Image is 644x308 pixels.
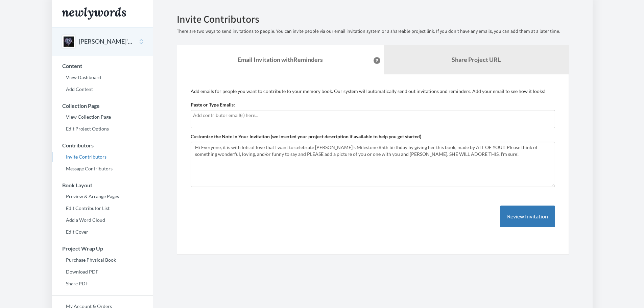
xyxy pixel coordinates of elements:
label: Paste or Type Emails: [191,101,235,108]
a: View Collection Page [52,112,153,122]
a: Message Contributors [52,164,153,174]
label: Customize the Note in Your Invitation (we inserted your project description if available to help ... [191,133,421,140]
h3: Project Wrap Up [52,245,153,252]
a: Add Content [52,84,153,94]
a: Share PDF [52,279,153,289]
h3: Content [52,63,153,69]
h2: Invite Contributors [177,14,569,25]
input: Add contributor email(s) here... [193,112,551,119]
a: View Dashboard [52,72,153,82]
a: Invite Contributors [52,152,153,162]
button: Review Invitation [500,206,555,228]
h3: Contributors [52,142,153,148]
a: Add a Word Cloud [52,215,153,225]
a: Edit Contributor List [52,203,153,213]
b: Share Project URL [452,56,501,63]
p: There are two ways to send invitations to people. You can invite people via our email invitation ... [177,28,569,35]
a: Edit Project Options [52,124,153,134]
a: Edit Cover [52,227,153,237]
a: Download PDF [52,267,153,277]
h3: Collection Page [52,103,153,109]
textarea: Hi Everyone, it is with lots of love that I want to celebrate [PERSON_NAME]'s Milestone 85th birt... [191,142,555,187]
p: Add emails for people you want to contribute to your memory book. Our system will automatically s... [191,88,555,95]
h3: Book Layout [52,182,153,188]
img: Newlywords logo [62,7,126,20]
a: Preview & Arrange Pages [52,191,153,202]
a: Purchase Physical Book [52,255,153,265]
strong: Email Invitation with Reminders [238,56,323,63]
button: [PERSON_NAME]'S 85th BIRTHDAY [79,37,134,46]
